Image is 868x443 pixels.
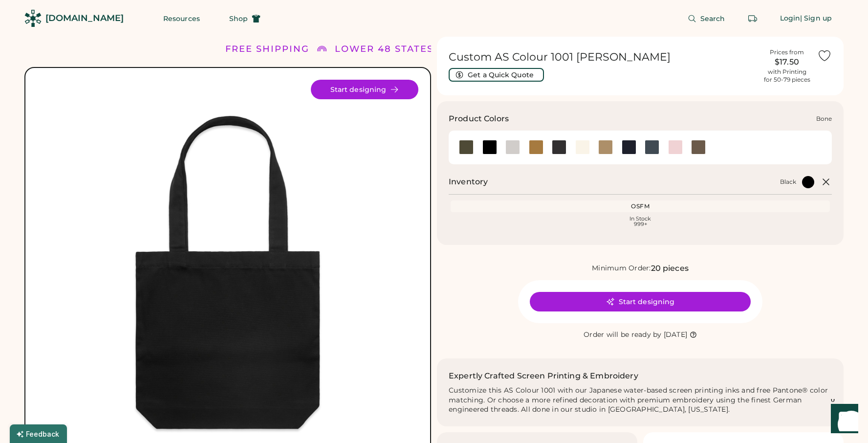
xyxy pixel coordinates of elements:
button: Retrieve an order [743,9,762,28]
iframe: Front Chat [822,399,864,441]
button: Search [676,9,737,28]
h2: Inventory [449,176,488,188]
button: Get a Quick Quote [449,68,544,82]
div: OSFM [453,202,828,210]
button: Shop [217,9,272,28]
div: Prices from [770,48,804,56]
div: $17.50 [762,56,811,68]
button: Resources [152,9,212,28]
img: Rendered Logo - Screens [24,10,42,27]
h3: Product Colors [449,113,509,125]
div: Order will be ready by [584,330,662,340]
div: Login [780,14,801,23]
div: 20 pieces [651,263,689,274]
div: Minimum Order: [592,264,651,273]
h1: Custom AS Colour 1001 [PERSON_NAME] [449,50,757,64]
h2: Expertly Crafted Screen Printing & Embroidery [449,370,638,382]
div: FREE SHIPPING [225,43,309,56]
div: with Printing for 50-79 pieces [764,68,810,84]
div: Black [780,178,796,186]
div: [DATE] [664,330,688,340]
div: LOWER 48 STATES [335,43,434,56]
span: Search [700,15,725,22]
span: Shop [229,15,248,22]
div: Bone [816,115,832,123]
div: Customize this AS Colour 1001 with our Japanese water-based screen printing inks and free Pantone... [449,386,832,415]
button: Start designing [530,292,751,311]
div: | Sign up [800,14,832,23]
div: In Stock 999+ [453,216,828,227]
button: Start designing [311,80,418,99]
div: [DOMAIN_NAME] [45,12,124,24]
